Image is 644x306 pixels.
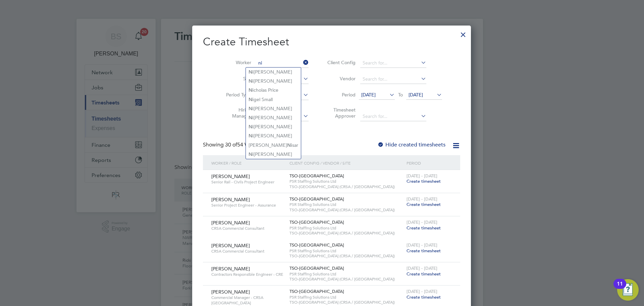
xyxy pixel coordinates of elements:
span: [DATE] - [DATE] [407,265,437,271]
span: [PERSON_NAME] [211,243,250,249]
label: Client Config [325,59,356,65]
label: Vendor [325,76,356,82]
input: Search for... [360,112,426,121]
span: [DATE] [361,92,376,98]
li: [PERSON_NAME] [246,104,301,113]
b: Ni [249,69,254,75]
li: [PERSON_NAME] [246,77,301,86]
label: Period Type [221,92,251,98]
b: Ni [249,124,254,130]
span: TSO-[GEOGRAPHIC_DATA] [289,265,344,271]
span: To [396,90,405,99]
span: Create timesheet [407,225,441,231]
label: Hide created timesheets [377,141,445,148]
span: [DATE] - [DATE] [407,242,437,248]
span: [DATE] - [DATE] [407,196,437,202]
span: Create timesheet [407,248,441,254]
li: [PERSON_NAME] [246,122,301,131]
label: Period [325,92,356,98]
span: Create timesheet [407,178,441,184]
label: Hiring Manager [221,107,251,119]
span: PSR Staffing Solutions Ltd [289,271,403,277]
span: TSO-[GEOGRAPHIC_DATA] [289,219,344,225]
span: Senior Project Engineer - Assurance [211,203,284,208]
span: [PERSON_NAME] [211,220,250,226]
b: Ni [249,97,254,102]
span: Contractors Responsible Engineer - CRE [211,272,284,277]
b: Ni [249,115,254,121]
label: Timesheet Approver [325,107,356,119]
li: [PERSON_NAME] sar [246,141,301,150]
span: TSO-[GEOGRAPHIC_DATA] [289,289,344,294]
li: [PERSON_NAME] [246,131,301,140]
h2: Create Timesheet [203,35,460,49]
span: [PERSON_NAME] [211,196,250,203]
div: Period [405,155,453,171]
span: [PERSON_NAME] [211,289,250,295]
span: CRSA Commercial Consultant [211,249,284,254]
span: Commercial Manager - CRSA [GEOGRAPHIC_DATA] [211,295,284,305]
input: Search for... [256,58,309,68]
span: PSR Staffing Solutions Ltd [289,202,403,207]
span: [DATE] - [DATE] [407,289,437,294]
span: [DATE] - [DATE] [407,219,437,225]
span: TSO-[GEOGRAPHIC_DATA] (CRSA / [GEOGRAPHIC_DATA]) [289,276,403,282]
li: [PERSON_NAME] [246,68,301,77]
span: [DATE] [409,92,423,98]
b: Ni [249,133,254,139]
button: Open Resource Center, 11 new notifications [617,279,639,301]
span: Create timesheet [407,202,441,207]
span: TSO-[GEOGRAPHIC_DATA] (CRSA / [GEOGRAPHIC_DATA]) [289,253,403,259]
span: TSO-[GEOGRAPHIC_DATA] (CRSA / [GEOGRAPHIC_DATA]) [289,230,403,236]
b: Ni [249,87,254,93]
span: TSO-[GEOGRAPHIC_DATA] (CRSA / [GEOGRAPHIC_DATA]) [289,300,403,305]
input: Search for... [360,75,426,84]
div: Worker / Role [210,155,288,171]
span: [DATE] - [DATE] [407,173,437,179]
b: Ni [249,106,254,112]
b: Ni [249,151,254,157]
span: TSO-[GEOGRAPHIC_DATA] [289,173,344,179]
li: [PERSON_NAME] [246,113,301,122]
span: TSO-[GEOGRAPHIC_DATA] (CRSA / [GEOGRAPHIC_DATA]) [289,184,403,189]
input: Search for... [360,58,426,68]
b: Ni [287,142,292,148]
li: cholas Price [246,86,301,95]
b: Ni [249,78,254,84]
span: Create timesheet [407,294,441,300]
div: Showing [203,141,265,148]
span: PSR Staffing Solutions Ltd [289,295,403,300]
span: CRSA Commercial Consultant [211,226,284,231]
span: Senior Rail - Civils Project Engineer [211,179,284,185]
span: [PERSON_NAME] [211,266,250,272]
label: Worker [221,59,251,65]
li: [PERSON_NAME] [246,150,301,159]
span: Create timesheet [407,271,441,277]
span: [PERSON_NAME] [211,173,250,179]
span: 54 Workers [225,141,264,148]
span: TSO-[GEOGRAPHIC_DATA] [289,196,344,202]
span: TSO-[GEOGRAPHIC_DATA] [289,242,344,248]
div: Client Config / Vendor / Site [288,155,405,171]
li: gel Small [246,95,301,104]
span: TSO-[GEOGRAPHIC_DATA] (CRSA / [GEOGRAPHIC_DATA]) [289,207,403,213]
span: 30 of [225,141,237,148]
label: Site [221,76,251,82]
div: 11 [617,284,623,293]
span: PSR Staffing Solutions Ltd [289,225,403,231]
span: PSR Staffing Solutions Ltd [289,179,403,184]
span: PSR Staffing Solutions Ltd [289,248,403,254]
